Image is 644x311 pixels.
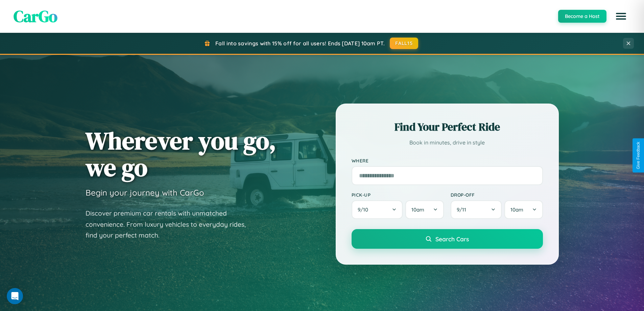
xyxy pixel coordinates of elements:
h2: Find Your Perfect Ride [352,119,543,134]
button: Open menu [612,7,630,26]
div: Give Feedback [636,142,641,169]
button: Become a Host [558,10,606,23]
span: CarGo [14,5,57,27]
span: 10am [510,206,523,213]
label: Drop-off [451,192,543,198]
span: 10am [411,206,424,213]
p: Discover premium car rentals with unmatched convenience. From luxury vehicles to everyday rides, ... [86,208,255,241]
button: 10am [405,200,444,219]
p: Book in minutes, drive in style [352,138,543,148]
button: Search Cars [352,229,543,249]
label: Where [352,158,543,163]
span: Search Cars [435,235,469,243]
label: Pick-up [352,192,444,198]
span: Fall into savings with 15% off for all users! Ends [DATE] 10am PT. [215,40,385,47]
span: 9 / 11 [457,206,470,213]
h3: Begin your journey with CarGo [86,187,204,198]
h1: Wherever you go, we go [86,127,276,181]
div: Open Intercom Messenger [7,288,23,304]
button: 9/11 [451,200,502,219]
button: 10am [504,200,543,219]
span: 9 / 10 [358,206,372,213]
button: FALL15 [390,38,418,49]
button: 9/10 [352,200,403,219]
